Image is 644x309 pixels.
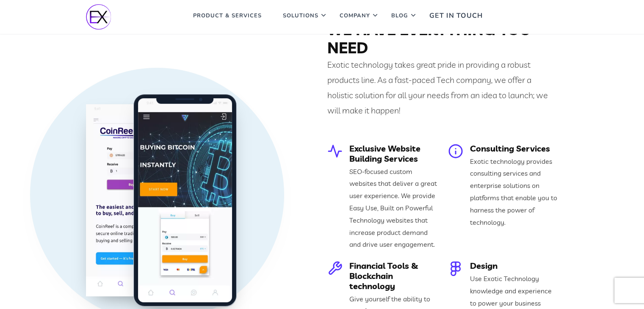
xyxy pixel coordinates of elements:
h5: Consulting Services [470,143,558,154]
img: ... [138,98,232,302]
h5: Financial Tools & Blockchain technology [349,261,438,291]
img: ... [86,104,175,297]
p: Exotic technology takes great pride in providing a robust products line. As a fast-paced Tech com... [327,57,558,118]
h5: Exclusive Website Building Services [349,143,438,164]
p: Exotic technology provides consulting services and enterprise solutions on platforms that enable ... [470,155,558,229]
h5: Design [470,261,558,271]
h2: WE HAVE EVERYTHING YOU NEED [327,20,558,57]
p: SEO-focused custom websites that deliver a great user experience. We provide Easy Use, Built on P... [349,166,438,251]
